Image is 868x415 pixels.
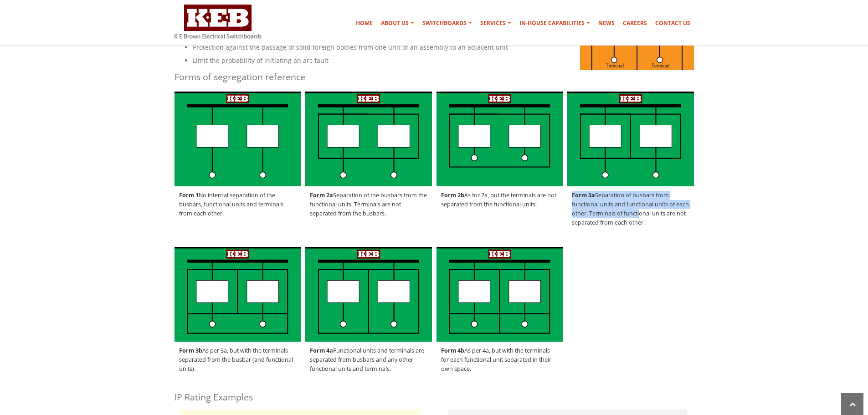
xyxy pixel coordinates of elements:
[477,14,515,32] a: Services
[377,14,418,32] a: About Us
[175,342,301,378] span: As per 3a, but with the terminals separated from the busbar (and functional units).
[179,347,202,354] strong: Form 3b
[652,14,694,32] a: Contact Us
[437,342,563,378] span: As per 4a, but with the terminals for each functional unit separated in their own space.
[595,14,618,32] a: News
[175,5,262,39] img: K E Brown Electrical Switchboards
[441,191,464,199] strong: Form 2b
[572,191,595,199] strong: Form 3a
[441,347,464,354] strong: Form 4b
[437,186,563,214] span: As for 2a, but the terminals are not separated from the functional units.
[310,347,333,354] strong: Form 4a
[619,14,651,32] a: Careers
[193,42,694,53] li: Protection against the passage of solid foreign bodies from one unit of an assembly to an adjacen...
[305,186,432,223] span: Separation of the busbars from the functional units. Terminals are not separated from the busbars.
[193,55,694,66] li: Limit the probability of initiating an arc fault
[305,342,432,378] span: Functional units and terminals are separated from busbars and any other functional units and term...
[179,191,199,199] strong: Form 1
[516,14,594,32] a: In-house Capabilities
[310,191,333,199] strong: Form 2a
[175,391,694,403] h4: IP Rating Examples
[175,71,694,83] h4: Forms of segregation reference
[419,14,476,32] a: Switchboards
[567,186,694,232] span: Separation of busbars from functional units and functional units of each other. Terminals of func...
[175,186,301,223] span: No internal separation of the busbars, functional units and terminals from each other.
[352,14,376,32] a: Home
